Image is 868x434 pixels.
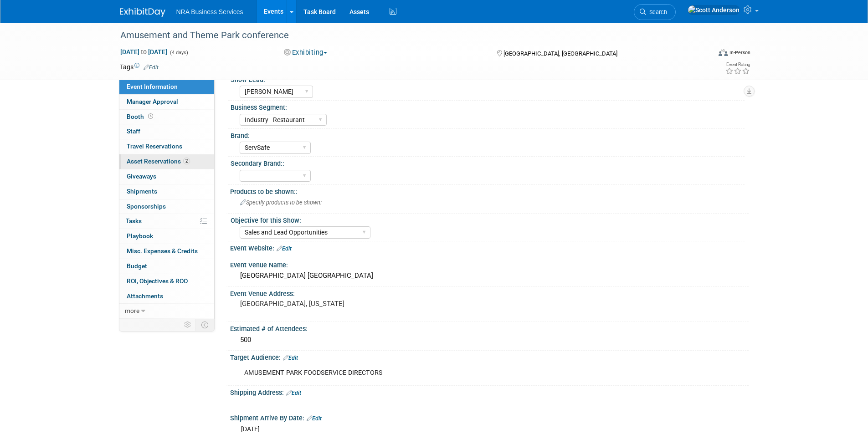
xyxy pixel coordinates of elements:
span: ROI, Objectives & ROO [127,277,188,285]
span: Search [646,9,667,15]
span: Sponsorships [127,203,166,210]
td: Toggle Event Tabs [195,319,214,331]
a: Staff [119,124,214,139]
span: to [139,48,148,56]
pre: [GEOGRAPHIC_DATA], [US_STATE] [240,300,436,308]
span: Event Information [127,83,178,90]
a: Event Information [119,80,214,94]
a: Edit [277,245,292,252]
div: 500 [237,333,742,347]
a: Asset Reservations2 [119,154,214,169]
a: Budget [119,259,214,274]
div: Event Website: [230,241,749,253]
span: Tasks [126,217,142,225]
span: Booth not reserved yet [146,113,155,120]
span: Asset Reservations [127,158,190,165]
div: Event Venue Address: [230,287,749,298]
a: Edit [286,390,301,396]
span: more [125,307,139,314]
span: 2 [183,158,190,164]
span: [DATE] [241,425,260,433]
span: NRA Business Services [176,8,243,15]
button: Exhibiting [281,48,331,57]
div: Estimated # of Attendees: [230,322,749,333]
div: Event Rating [725,62,750,67]
a: Giveaways [119,169,214,184]
td: Tags [120,62,159,71]
img: ExhibitDay [120,8,165,17]
a: Travel Reservations [119,139,214,154]
div: [GEOGRAPHIC_DATA] [GEOGRAPHIC_DATA] [237,269,742,283]
div: Business Segment: [231,101,745,112]
span: Staff [127,128,140,135]
span: Misc. Expenses & Credits [127,247,198,255]
span: Giveaways [127,173,156,180]
div: Event Format [657,47,751,61]
div: Shipment Arrive By Date: [230,411,749,423]
a: Edit [307,415,322,422]
a: Manager Approval [119,95,214,109]
div: Amusement and Theme Park conference [117,27,697,44]
div: Event Venue Name: [230,258,749,270]
span: Shipments [127,188,157,195]
div: Shipping Address: [230,386,749,398]
a: Attachments [119,289,214,304]
span: [DATE] [DATE] [120,48,168,56]
span: [GEOGRAPHIC_DATA], [GEOGRAPHIC_DATA] [503,50,617,57]
span: Manager Approval [127,98,178,105]
a: Misc. Expenses & Credits [119,244,214,259]
div: Secondary Brand:: [231,157,745,168]
a: Playbook [119,229,214,244]
span: Booth [127,113,155,120]
span: Specify products to be shown: [240,199,322,206]
a: Tasks [119,214,214,229]
img: Scott Anderson [688,5,740,15]
a: Edit [283,355,298,361]
span: Travel Reservations [127,143,182,150]
a: Sponsorships [119,199,214,214]
div: In-Person [729,49,750,56]
span: Playbook [127,232,153,240]
a: Booth [119,110,214,124]
span: Budget [127,262,147,270]
a: Search [634,4,676,20]
a: Shipments [119,184,214,199]
a: ROI, Objectives & ROO [119,274,214,289]
div: AMUSEMENT PARK FOODSERVICE DIRECTORS [238,364,648,382]
div: Brand: [231,129,745,140]
td: Personalize Event Tab Strip [180,319,196,331]
a: more [119,304,214,318]
img: Format-Inperson.png [719,49,728,56]
span: (4 days) [169,50,188,56]
div: Products to be shown:: [230,185,749,196]
a: Edit [144,64,159,71]
div: Target Audience: [230,351,749,363]
span: Attachments [127,292,163,300]
div: Objective for this Show: [231,214,745,225]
